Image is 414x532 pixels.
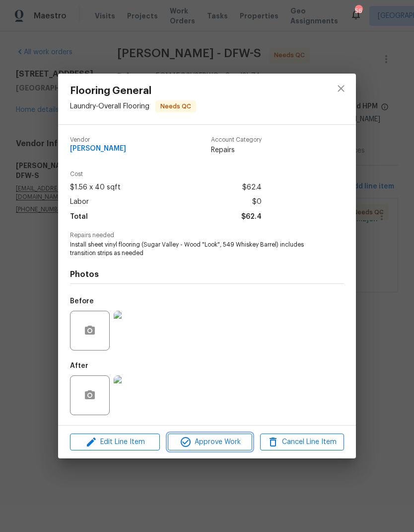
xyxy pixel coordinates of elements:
span: Approve Work [171,436,249,448]
span: Needs QC [156,101,195,111]
h4: Photos [70,269,344,279]
span: $62.4 [242,180,262,195]
span: Edit Line Item [73,436,157,448]
button: close [329,77,353,100]
div: 56 [355,6,362,16]
span: Laundry - Overall Flooring [70,103,149,110]
span: $62.4 [241,210,262,224]
span: Account Category [211,137,262,143]
span: [PERSON_NAME] [70,145,126,153]
span: Cost [70,171,262,177]
h5: Before [70,298,94,305]
span: $0 [252,195,262,209]
button: Cancel Line Item [260,434,344,451]
span: Repairs needed [70,232,344,239]
button: Approve Work [168,434,252,451]
span: Repairs [211,145,262,155]
span: Install sheet vinyl flooring (Sugar Valley - Wood "Look", 549 Whiskey Barrel) includes transition... [70,241,317,258]
span: Flooring General [70,86,196,96]
span: Total [70,210,88,224]
span: $1.56 x 40 sqft [70,180,121,195]
h5: After [70,362,88,369]
button: Edit Line Item [70,434,160,451]
span: Labor [70,195,89,209]
span: Cancel Line Item [263,436,341,448]
span: Vendor [70,137,126,143]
